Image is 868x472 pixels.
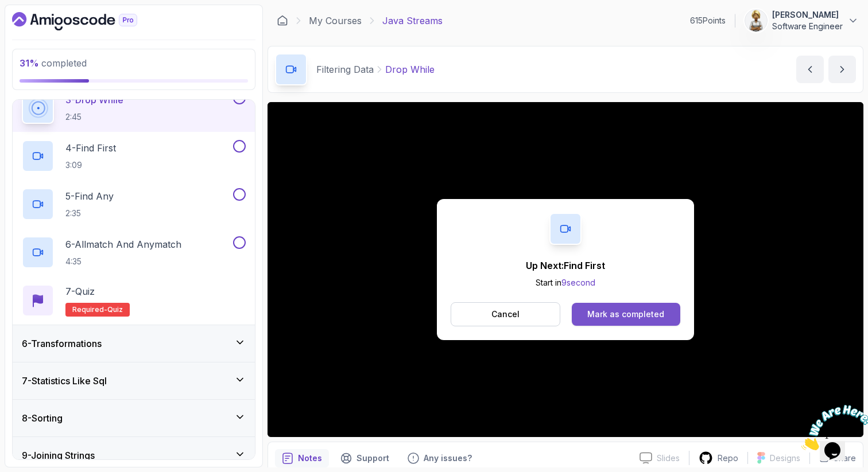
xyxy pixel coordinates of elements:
h3: 9 - Joining Strings [22,448,95,462]
p: 6 - Allmatch And Anymatch [65,237,181,251]
h3: 7 - Statistics Like Sql [22,374,107,388]
span: completed [20,57,87,69]
button: user profile image[PERSON_NAME]Software Engineer [745,9,859,32]
iframe: 3 - Drop While [268,102,863,437]
button: Feedback button [401,449,479,467]
p: 7 - Quiz [65,284,95,298]
span: quiz [107,305,123,314]
p: 3 - Drop While [65,93,123,107]
button: 7-QuizRequired-quiz [22,284,246,317]
button: previous content [796,56,824,83]
p: 2:35 [65,208,114,219]
button: 6-Transformations [13,325,255,362]
p: Start in [526,277,605,288]
span: Required- [72,305,107,314]
button: 7-Statistics Like Sql [13,362,255,399]
p: Filtering Data [316,63,374,76]
p: Support [356,453,389,464]
p: Any issues? [424,453,472,464]
button: 8-Sorting [13,400,255,436]
h3: 6 - Transformations [22,337,102,350]
p: 4:35 [65,256,181,267]
button: Mark as completed [572,303,680,326]
button: next content [828,56,856,83]
iframe: chat widget [797,400,868,455]
p: Cancel [491,309,520,320]
p: Java Streams [382,14,443,28]
button: notes button [275,449,329,467]
button: Support button [334,449,396,467]
p: 3:09 [65,159,116,171]
p: Notes [298,453,322,464]
a: Dashboard [12,12,164,30]
span: 31 % [20,57,39,69]
p: Repo [718,453,738,464]
div: Mark as completed [587,309,664,320]
button: Share [809,453,856,464]
p: Software Engineer [772,21,843,32]
h3: 8 - Sorting [22,411,63,425]
button: 5-Find Any2:35 [22,188,246,220]
p: 4 - Find First [65,141,116,155]
p: Slides [657,453,680,464]
p: [PERSON_NAME] [772,9,843,21]
a: Dashboard [277,15,288,26]
p: 2:45 [65,111,123,123]
p: 5 - Find Any [65,189,114,203]
button: Cancel [451,302,560,326]
button: 3-Drop While2:45 [22,92,246,124]
p: 615 Points [690,15,726,26]
a: My Courses [309,14,362,28]
button: 6-Allmatch And Anymatch4:35 [22,236,246,268]
p: Up Next: Find First [526,259,605,272]
button: 4-Find First3:09 [22,140,246,172]
p: Drop While [385,63,435,76]
p: Designs [770,453,800,464]
img: user profile image [745,10,767,32]
span: 9 second [561,278,595,287]
span: 1 [5,5,9,14]
a: Repo [689,451,747,465]
img: Chat attention grabber [5,5,76,50]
